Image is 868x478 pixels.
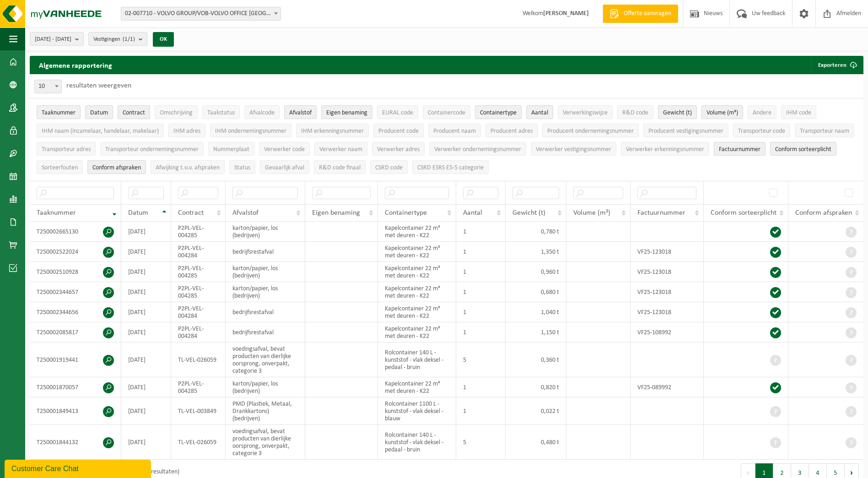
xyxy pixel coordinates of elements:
[171,425,226,460] td: TL-VEL-026059
[178,209,204,217] span: Contract
[526,105,553,119] button: AantalAantal: Activate to sort
[90,109,108,116] span: Datum
[603,5,678,23] a: Offerte aanvragen
[42,146,91,153] span: Transporteur adres
[66,82,131,89] label: resultaten weergeven
[155,105,198,119] button: OmschrijvingOmschrijving: Activate to sort
[226,302,305,322] td: bedrijfsrestafval
[378,222,456,242] td: Kapelcontainer 22 m³ met deuren - K22
[506,282,566,302] td: 0,680 t
[456,342,505,377] td: 5
[378,262,456,282] td: Kapelcontainer 22 m³ met deuren - K22
[226,377,305,397] td: karton/papier, los (bedrijven)
[30,282,121,302] td: T250002344657
[433,128,476,135] span: Producent naam
[244,105,280,119] button: AfvalcodeAfvalcode: Activate to sort
[711,209,776,217] span: Conform sorteerplicht
[648,128,723,135] span: Producent vestigingsnummer
[121,222,171,242] td: [DATE]
[531,142,616,156] button: Verwerker vestigingsnummerVerwerker vestigingsnummer: Activate to sort
[121,425,171,460] td: [DATE]
[378,282,456,302] td: Kapelcontainer 22 m³ met deuren - K22
[284,105,317,119] button: AfvalstofAfvalstof: Activate to sort
[506,397,566,425] td: 0,022 t
[30,377,121,397] td: T250001870057
[87,160,146,174] button: Conform afspraken : Activate to sort
[480,109,517,116] span: Containertype
[118,105,150,119] button: ContractContract: Activate to sort
[42,164,78,171] span: Sorteerfouten
[786,109,811,116] span: IHM code
[706,109,738,116] span: Volume (m³)
[37,105,81,119] button: TaaknummerTaaknummer: Activate to remove sorting
[573,209,610,217] span: Volume (m³)
[475,105,522,119] button: ContainertypeContainertype: Activate to sort
[42,109,75,116] span: Taaknummer
[506,342,566,377] td: 0,360 t
[456,242,505,262] td: 1
[30,32,84,46] button: [DATE] - [DATE]
[382,109,413,116] span: EURAL code
[37,209,76,217] span: Taaknummer
[213,146,249,153] span: Nummerplaat
[428,124,481,137] button: Producent naamProducent naam: Activate to sort
[326,109,367,116] span: Eigen benaming
[631,322,704,342] td: VF25-108992
[506,377,566,397] td: 0,820 t
[128,209,148,217] span: Datum
[234,164,250,171] span: Status
[378,377,456,397] td: Kapelcontainer 22 m³ met deuren - K22
[506,425,566,460] td: 0,480 t
[289,109,312,116] span: Afvalstof
[171,282,226,302] td: P2PL-VEL-004285
[37,124,164,137] button: IHM naam (inzamelaar, handelaar, makelaar)IHM naam (inzamelaar, handelaar, makelaar): Activate to...
[226,242,305,262] td: bedrijfsrestafval
[491,128,533,135] span: Producent adres
[631,262,704,282] td: VF25-123018
[93,33,135,46] span: Vestigingen
[202,105,240,119] button: TaakstatusTaakstatus: Activate to sort
[171,222,226,242] td: P2PL-VEL-004285
[121,7,280,20] span: 02-007710 - VOLVO GROUP/VOB-VOLVO OFFICE BRUSSELS - BERCHEM-SAINTE-AGATHE
[226,262,305,282] td: karton/papier, los (bedrijven)
[456,397,505,425] td: 1
[168,124,205,137] button: IHM adresIHM adres: Activate to sort
[547,128,634,135] span: Producent ondernemingsnummer
[506,262,566,282] td: 0,960 t
[377,146,420,153] span: Verwerker adres
[260,160,309,174] button: Gevaarlijk afval : Activate to sort
[795,124,854,137] button: Transporteur naamTransporteur naam: Activate to sort
[100,142,204,156] button: Transporteur ondernemingsnummerTransporteur ondernemingsnummer : Activate to sort
[226,222,305,242] td: karton/papier, los (bedrijven)
[121,397,171,425] td: [DATE]
[301,128,364,135] span: IHM erkenningsnummer
[30,342,121,377] td: T250001919441
[543,10,589,17] strong: [PERSON_NAME]
[37,142,96,156] button: Transporteur adresTransporteur adres: Activate to sort
[226,342,305,377] td: voedingsafval, bevat producten van dierlijke oorsprong, onverpakt, categorie 3
[428,109,465,116] span: Containercode
[215,128,286,135] span: IHM ondernemingsnummer
[506,322,566,342] td: 1,150 t
[621,142,709,156] button: Verwerker erkenningsnummerVerwerker erkenningsnummer: Activate to sort
[121,342,171,377] td: [DATE]
[378,342,456,377] td: Rolcontainer 140 L - kunststof - vlak deksel - pedaal - bruin
[92,164,141,171] span: Conform afspraken
[121,302,171,322] td: [DATE]
[121,282,171,302] td: [DATE]
[85,105,113,119] button: DatumDatum: Activate to sort
[208,142,254,156] button: NummerplaatNummerplaat: Activate to sort
[456,222,505,242] td: 1
[423,105,470,119] button: ContainercodeContainercode: Activate to sort
[312,209,360,217] span: Eigen benaming
[372,142,425,156] button: Verwerker adresVerwerker adres: Activate to sort
[171,342,226,377] td: TL-VEL-026059
[378,322,456,342] td: Kapelcontainer 22 m³ met deuren - K22
[210,124,291,137] button: IHM ondernemingsnummerIHM ondernemingsnummer: Activate to sort
[800,128,849,135] span: Transporteur naam
[658,105,697,119] button: Gewicht (t)Gewicht (t): Activate to sort
[456,262,505,282] td: 1
[456,282,505,302] td: 1
[229,160,255,174] button: StatusStatus: Activate to sort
